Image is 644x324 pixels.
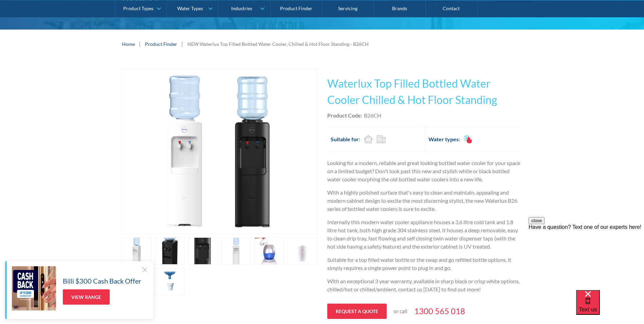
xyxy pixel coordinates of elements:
[155,268,185,295] a: open lightbox
[327,256,522,272] p: Suitable for a top filled water bottle or the swap and go refilled bottle options, it simply requ...
[393,307,407,315] p: or call
[221,237,251,265] a: open lightbox
[327,75,522,108] h1: Waterlux Top Filled Bottled Water Cooler Chilled & Hot Floor Standing
[137,69,302,234] img: NEW Waterlux Top Filled Bottled Water Cooler, Chilled & Hot Floor Standing - B26CH
[187,40,369,48] div: NEW Waterlux Top Filled Bottled Water Cooler, Chilled & Hot Floor Standing - B26CH
[327,277,522,293] p: With an exceptional 3 year warranty, available in sharp black or crisp white options, chilled/hot...
[123,5,153,11] div: Product Types
[364,111,381,120] div: B26CH
[529,217,644,299] iframe: podium webchat widget prompt
[331,135,360,143] h2: Suitable for:
[327,159,522,183] p: Looking for a modern, reliable and great looking bottled water cooler for your space on a limited...
[327,112,362,119] strong: Product Code:
[122,40,135,48] a: Home
[145,40,177,48] a: Product Finder
[327,304,387,319] a: Request a quote
[122,237,152,265] a: open lightbox
[327,188,522,213] p: With a highly polished surface that's easy to clean and maintain, appealing and modern cabinet de...
[254,237,284,265] a: open lightbox
[177,5,203,11] div: Water Types
[428,135,460,143] h2: Water types:
[181,40,184,48] div: |
[414,305,465,317] a: 1300 565 018
[188,237,218,265] a: open lightbox
[63,276,141,286] h5: Billi $300 Cash Back Offer
[327,218,522,251] p: Internally this modern water cooler appliance houses a 3.6 litre cold tank and 1.8 litre hot tank...
[576,290,644,324] iframe: podium webchat widget bubble
[155,237,185,265] a: open lightbox
[287,237,317,265] a: open lightbox
[12,266,56,310] img: Billi $300 Cash Back Offer
[63,289,110,305] a: View Range
[122,69,317,234] a: open lightbox
[138,40,142,48] div: |
[231,5,252,11] div: Industries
